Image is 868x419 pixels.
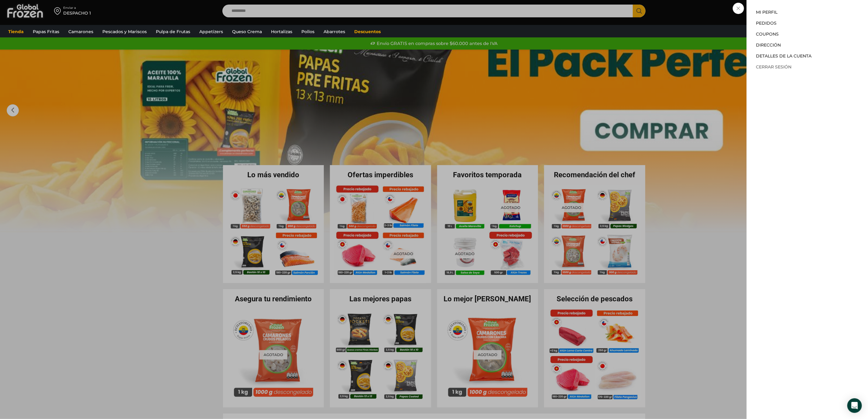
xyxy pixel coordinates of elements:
[5,26,27,37] a: Tienda
[756,53,811,59] a: Detalles de la cuenta
[196,26,226,37] a: Appetizers
[30,26,62,37] a: Papas Fritas
[756,20,777,26] a: Pedidos
[756,42,781,48] a: Dirección
[351,26,384,37] a: Descuentos
[153,26,193,37] a: Pulpa de Frutas
[268,26,295,37] a: Hortalizas
[65,26,96,37] a: Camarones
[756,31,779,37] a: Coupons
[756,64,791,70] a: Cerrar sesión
[229,26,265,37] a: Queso Crema
[298,26,317,37] a: Pollos
[321,26,348,37] a: Abarrotes
[847,398,862,413] div: Open Intercom Messenger
[99,26,150,37] a: Pescados y Mariscos
[756,9,777,15] a: Mi perfil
